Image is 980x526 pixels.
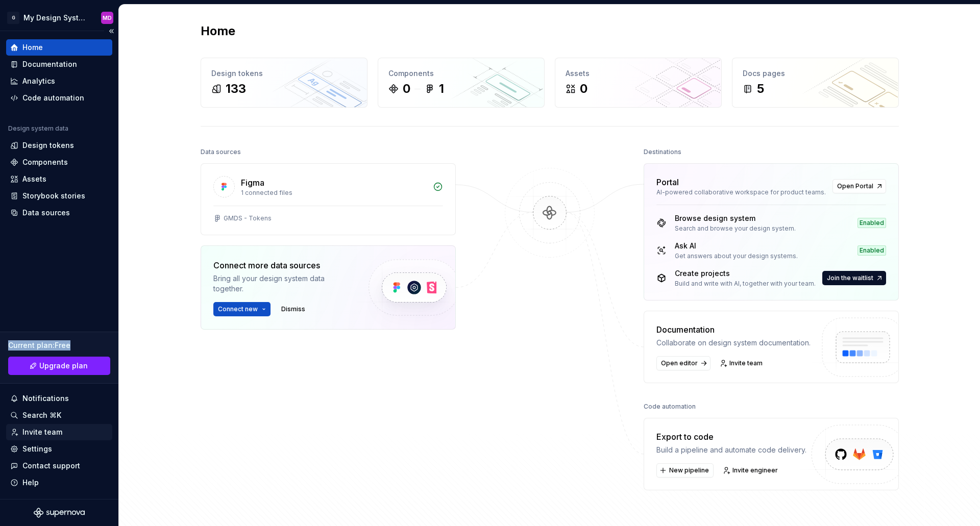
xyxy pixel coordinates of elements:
[837,182,873,190] span: Open Portal
[6,73,112,89] a: Analytics
[656,323,811,336] div: Documentation
[675,213,796,223] div: Browse design system
[857,245,886,256] div: Enabled
[22,427,62,437] div: Invite team
[644,399,696,414] div: Code automation
[104,24,118,38] button: Collapse sidebar
[22,393,69,404] div: Notifications
[6,407,112,423] button: Search ⌘K
[6,458,112,474] button: Contact support
[218,305,258,313] span: Connect new
[717,356,767,370] a: Invite team
[6,137,112,154] a: Design tokens
[675,224,796,233] div: Search and browse your design system.
[211,68,357,79] div: Design tokens
[743,68,888,79] div: Docs pages
[675,252,798,260] div: Get answers about your design systems.
[22,76,55,86] div: Analytics
[827,274,873,282] span: Join the waitlist
[22,174,46,184] div: Assets
[6,90,112,106] a: Code automation
[39,361,88,371] span: Upgrade plan
[729,359,763,367] span: Invite team
[201,58,367,108] a: Design tokens133
[656,338,811,348] div: Collaborate on design system documentation.
[6,56,112,72] a: Documentation
[6,390,112,407] button: Notifications
[22,42,43,53] div: Home
[661,359,698,367] span: Open editor
[439,81,444,97] div: 1
[6,154,112,170] a: Components
[201,23,235,39] h2: Home
[6,188,112,204] a: Storybook stories
[832,179,886,193] a: Open Portal
[656,463,714,478] button: New pipeline
[22,444,52,454] div: Settings
[23,13,89,23] div: My Design System
[6,441,112,457] a: Settings
[213,302,271,316] button: Connect new
[213,259,351,271] div: Connect more data sources
[241,189,427,197] div: 1 connected files
[8,357,110,375] button: Upgrade plan
[555,58,722,108] a: Assets0
[226,81,246,97] div: 133
[22,410,61,420] div: Search ⌘K
[656,431,806,443] div: Export to code
[378,58,545,108] a: Components01
[720,463,782,478] a: Invite engineer
[22,191,85,201] div: Storybook stories
[675,280,816,288] div: Build and write with AI, together with your team.
[8,340,110,350] div: Current plan : Free
[675,268,816,279] div: Create projects
[757,81,764,97] div: 5
[22,59,77,69] div: Documentation
[22,478,39,488] div: Help
[822,271,886,285] button: Join the waitlist
[241,177,264,189] div: Figma
[656,188,826,196] div: AI-powered collaborative workspace for product teams.
[224,214,272,222] div: GMDS - Tokens
[2,7,116,29] button: GMy Design SystemMD
[213,273,351,294] div: Bring all your design system data together.
[580,81,587,97] div: 0
[6,171,112,187] a: Assets
[6,424,112,440] a: Invite team
[566,68,711,79] div: Assets
[34,508,85,518] svg: Supernova Logo
[388,68,534,79] div: Components
[201,163,456,235] a: Figma1 connected filesGMDS - Tokens
[6,39,112,56] a: Home
[22,208,70,218] div: Data sources
[22,157,68,167] div: Components
[7,12,19,24] div: G
[201,145,241,159] div: Data sources
[403,81,410,97] div: 0
[6,474,112,491] button: Help
[669,466,709,474] span: New pipeline
[644,145,681,159] div: Destinations
[22,461,80,471] div: Contact support
[103,14,112,22] div: MD
[6,205,112,221] a: Data sources
[857,218,886,228] div: Enabled
[22,140,74,151] div: Design tokens
[281,305,305,313] span: Dismiss
[8,124,68,133] div: Design system data
[675,241,798,251] div: Ask AI
[277,302,310,316] button: Dismiss
[656,176,679,188] div: Portal
[656,356,710,370] a: Open editor
[22,93,84,103] div: Code automation
[656,445,806,455] div: Build a pipeline and automate code delivery.
[732,466,778,474] span: Invite engineer
[732,58,899,108] a: Docs pages5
